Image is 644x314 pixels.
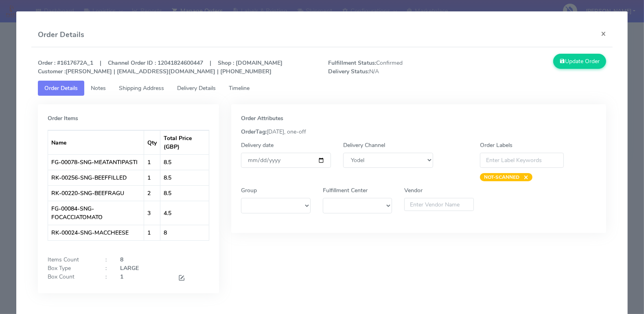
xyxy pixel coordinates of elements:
span: Notes [91,84,106,92]
input: Enter Label Keywords [480,153,564,168]
button: Update Order [553,54,606,69]
label: Fulfillment Center [323,186,368,195]
th: Name [48,130,144,154]
span: Order Details [44,84,78,92]
strong: 8 [120,256,123,263]
strong: 1 [120,273,123,281]
td: 8.5 [160,170,209,185]
strong: Delivery Status: [328,68,369,75]
td: 3 [144,201,160,225]
label: Order Labels [480,141,513,149]
span: Confirmed N/A [322,59,467,76]
td: 1 [144,154,160,170]
td: 8.5 [160,154,209,170]
td: 4.5 [160,201,209,225]
strong: NOT-SCANNED [484,174,519,180]
button: Close [594,23,613,44]
label: Delivery date [241,141,274,149]
strong: LARGE [120,264,139,272]
div: Box Type [42,264,99,272]
div: Items Count [42,255,99,264]
div: : [100,264,114,272]
td: RK-00220-SNG-BEEFRAGU [48,185,144,201]
strong: Order : #1617672A_1 | Channel Order ID : 12041824600447 | Shop : [DOMAIN_NAME] [PERSON_NAME] | [E... [38,59,283,75]
strong: Order Attributes [241,114,283,122]
td: FG-00078-SNG-MEATANTIPASTI [48,154,144,170]
td: 1 [144,225,160,240]
th: Total Price (GBP) [160,130,209,154]
div: [DATE], one-off [235,127,602,136]
span: Timeline [229,84,250,92]
strong: Customer : [38,68,66,75]
span: Shipping Address [119,84,164,92]
div: Box Count [42,272,99,283]
td: 2 [144,185,160,201]
input: Enter Vendor Name [404,198,474,211]
label: Delivery Channel [343,141,385,149]
td: 1 [144,170,160,185]
label: Vendor [404,186,423,195]
td: RK-00024-SNG-MACCHEESE [48,225,144,240]
ul: Tabs [38,81,606,96]
strong: Order Items [48,114,78,122]
strong: OrderTag: [241,128,267,136]
td: 8.5 [160,185,209,201]
span: Delivery Details [177,84,216,92]
td: FG-00084-SNG-FOCACCIATOMATO [48,201,144,225]
td: 8 [160,225,209,240]
div: : [100,255,114,264]
th: Qty [144,130,160,154]
label: Group [241,186,257,195]
div: : [100,272,114,283]
td: RK-00256-SNG-BEEFFILLED [48,170,144,185]
span: × [519,173,528,181]
h4: Order Details [38,29,84,40]
strong: Fulfillment Status: [328,59,376,67]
